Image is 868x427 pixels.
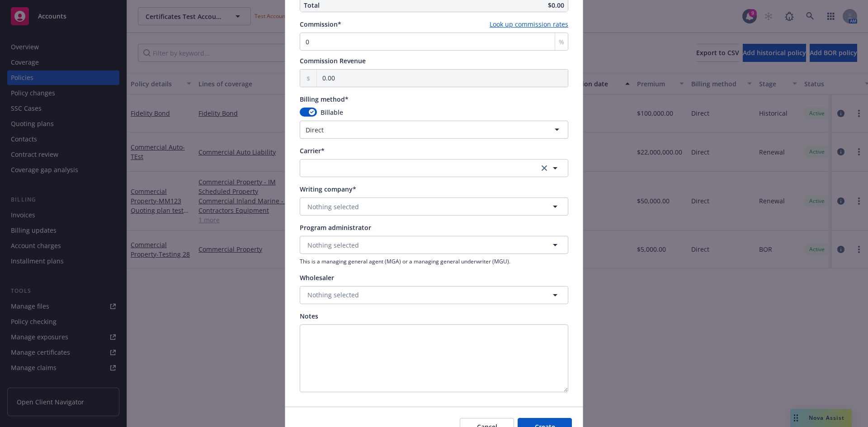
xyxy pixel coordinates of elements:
[300,273,334,282] span: Wholesaler
[300,159,568,177] button: clear selection
[300,312,318,320] span: Notes
[300,258,568,265] span: This is a managing general agent (MGA) or a managing general underwriter (MGU).
[300,185,356,193] span: Writing company*
[539,163,550,174] a: clear selection
[300,286,568,304] button: Nothing selected
[490,19,568,29] a: Look up commission rates
[300,146,325,155] span: Carrier*
[300,197,568,216] button: Nothing selected
[307,290,359,300] span: Nothing selected
[317,70,568,87] input: 0.00
[307,202,359,211] span: Nothing selected
[548,1,564,9] span: $0.00
[300,236,568,254] button: Nothing selected
[307,240,359,250] span: Nothing selected
[300,223,371,232] span: Program administrator
[300,20,341,28] span: Commission*
[300,56,366,65] span: Commission Revenue
[559,37,564,47] span: %
[300,95,349,103] span: Billing method*
[300,108,568,117] div: Billable
[304,1,320,9] span: Total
